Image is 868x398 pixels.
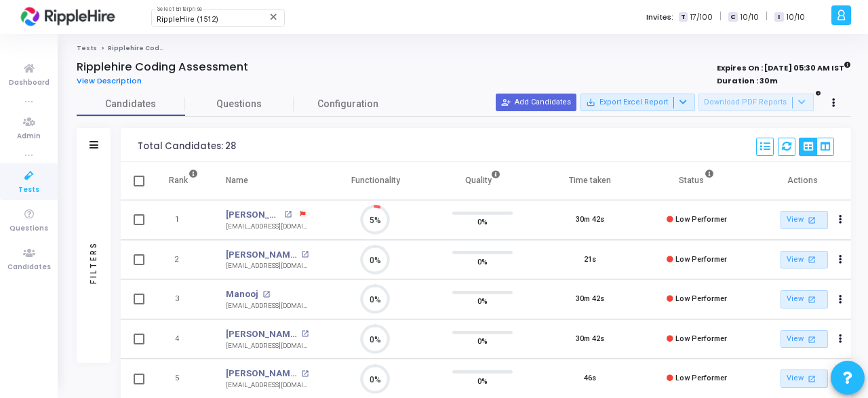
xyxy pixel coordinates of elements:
div: Filters [87,188,100,337]
span: Configuration [317,97,378,111]
span: Low Performer [675,374,727,382]
a: View [781,330,828,349]
th: Actions [751,162,858,200]
span: Low Performer [675,294,727,303]
mat-icon: open_in_new [301,330,309,338]
span: RippleHire (1512) [157,15,218,24]
span: Tests [18,184,39,196]
span: Low Performer [675,255,727,264]
td: 1 [155,200,212,240]
span: Low Performer [675,215,727,224]
mat-icon: open_in_new [806,373,817,384]
a: [PERSON_NAME] [226,208,280,222]
span: Questions [185,97,294,111]
div: 21s [584,254,596,266]
mat-icon: open_in_new [284,211,292,218]
mat-icon: open_in_new [806,214,817,226]
a: View [781,211,828,229]
span: 10/10 [741,12,759,23]
span: T [679,12,688,22]
nav: breadcrumb [77,44,851,53]
label: Invites: [646,12,673,23]
a: View [781,370,828,388]
th: Rank [155,162,212,200]
div: View Options [799,138,834,156]
mat-icon: open_in_new [301,251,309,258]
span: Dashboard [9,77,50,89]
td: 2 [155,240,212,280]
div: Time taken [569,173,611,188]
span: C [728,12,737,22]
span: Low Performer [675,334,727,343]
a: View [781,251,828,269]
mat-icon: Clear [269,12,279,22]
mat-icon: open_in_new [806,254,817,265]
button: Actions [831,330,850,349]
div: [EMAIL_ADDRESS][DOMAIN_NAME] [226,301,309,311]
th: Quality [429,162,536,200]
span: Candidates [77,97,185,111]
span: | [766,9,768,24]
span: Questions [9,223,48,235]
div: Name [226,173,248,188]
mat-icon: open_in_new [262,291,270,298]
span: 0% [477,294,488,308]
div: 30m 42s [576,334,604,345]
div: [EMAIL_ADDRESS][DOMAIN_NAME] [226,341,309,351]
div: [EMAIL_ADDRESS][DOMAIN_NAME] [226,222,309,232]
td: 3 [155,279,212,319]
span: 10/10 [787,12,805,23]
button: Export Excel Report [580,94,695,111]
span: I [774,12,783,22]
th: Functionality [322,162,429,200]
span: 0% [477,215,488,228]
div: 46s [584,373,596,384]
h4: Ripplehire Coding Assessment [77,60,248,74]
span: 17/100 [690,12,713,23]
span: Admin [17,131,41,142]
strong: Expires On : [DATE] 05:30 AM IST [717,59,851,74]
div: [EMAIL_ADDRESS][DOMAIN_NAME] [226,261,309,271]
div: 30m 42s [576,294,604,305]
th: Status [644,162,751,200]
span: View Description [77,75,142,86]
img: logo [17,3,119,31]
a: View Description [77,77,152,85]
button: Download PDF Reports [698,94,814,111]
a: Tests [77,44,97,52]
mat-icon: person_add_alt [501,98,511,107]
a: [PERSON_NAME] [226,327,297,341]
button: Actions [831,290,850,309]
mat-icon: open_in_new [301,370,309,378]
span: 0% [477,254,488,268]
strong: Duration : 30m [717,75,778,86]
a: [PERSON_NAME] [226,248,297,262]
span: 0% [477,334,488,348]
mat-icon: open_in_new [806,334,817,345]
a: View [781,290,828,309]
span: 0% [477,374,488,387]
a: Manooj [226,287,258,301]
div: Total Candidates: 28 [138,141,236,152]
a: [PERSON_NAME] [226,367,297,380]
button: Actions [831,211,850,230]
mat-icon: open_in_new [806,294,817,305]
span: Candidates [7,262,51,273]
div: 30m 42s [576,214,604,226]
span: | [719,9,722,24]
div: [EMAIL_ADDRESS][DOMAIN_NAME] [226,380,309,391]
mat-icon: save_alt [586,98,595,107]
button: Add Candidates [496,94,576,111]
button: Actions [831,250,850,269]
td: 4 [155,319,212,359]
span: Ripplehire Coding Assessment [108,44,214,52]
